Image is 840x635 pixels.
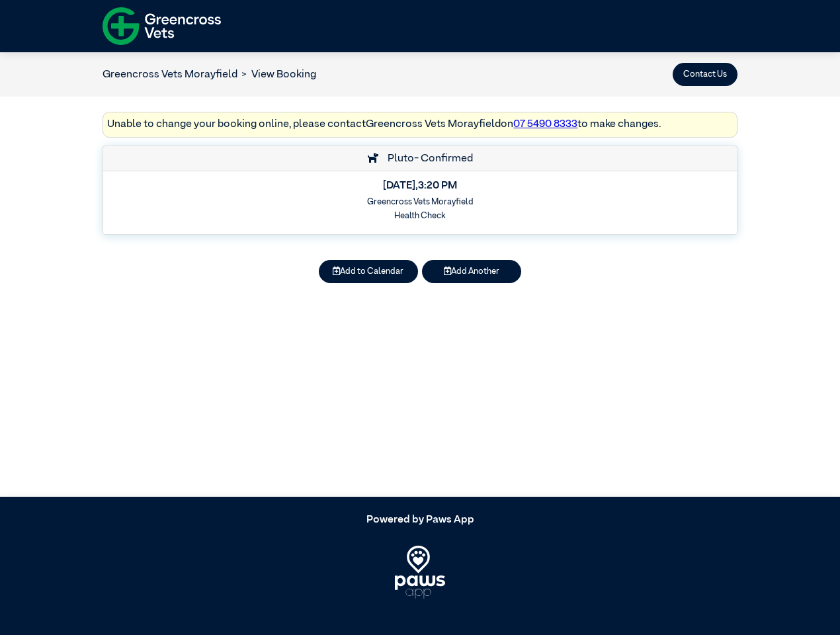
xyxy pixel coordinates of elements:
[112,180,728,192] h5: [DATE] , 3:20 PM
[237,67,316,83] li: View Booking
[673,63,737,86] button: Contact Us
[103,112,737,138] div: Unable to change your booking online, please contact Greencross Vets Morayfield on to make changes.
[319,260,418,283] button: Add to Calendar
[112,211,728,221] h6: Health Check
[422,260,521,283] button: Add Another
[414,153,473,164] span: - Confirmed
[112,197,728,207] h6: Greencross Vets Morayfield
[103,67,316,83] nav: breadcrumb
[395,546,446,599] img: PawsApp
[513,119,577,130] a: 07 5490 8333
[103,69,237,80] a: Greencross Vets Morayfield
[103,3,221,49] img: f-logo
[381,153,414,164] span: Pluto
[103,514,737,527] h5: Powered by Paws App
